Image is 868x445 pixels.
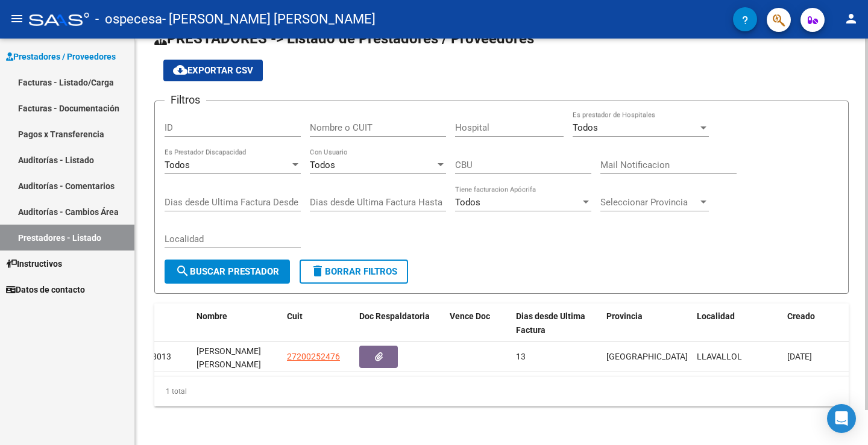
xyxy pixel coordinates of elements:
datatable-header-cell: Vence Doc [445,303,511,343]
span: 13 [516,352,526,361]
mat-icon: menu [10,11,24,26]
datatable-header-cell: Localidad [692,303,782,343]
h3: Filtros [165,92,206,108]
span: Localidad [697,311,735,321]
span: PRESTADORES -> Listado de Prestadores / Proveedores [154,30,534,47]
button: Exportar CSV [163,60,263,81]
span: Vence Doc [450,311,490,321]
datatable-header-cell: Nombre [192,303,282,343]
span: Provincia [606,311,643,321]
span: Buscar Prestador [175,266,279,277]
datatable-header-cell: Doc Respaldatoria [354,303,445,343]
button: Buscar Prestador [165,260,290,284]
span: - ospecesa [95,6,162,33]
span: [DATE] [787,352,812,361]
span: Todos [165,160,190,170]
span: Todos [310,160,335,170]
span: Nombre [197,311,227,321]
span: LLAVALLOL [697,352,742,361]
div: 1 total [154,376,849,406]
datatable-header-cell: Provincia [602,303,692,343]
datatable-header-cell: Creado [782,303,849,343]
span: Doc Respaldatoria [359,311,430,321]
span: Dias desde Ultima Factura [516,311,585,335]
span: Instructivos [6,257,62,270]
span: Borrar Filtros [310,266,397,277]
span: - [PERSON_NAME] [PERSON_NAME] [162,6,376,33]
span: [GEOGRAPHIC_DATA] [606,352,688,361]
span: Cuit [287,311,303,321]
span: Exportar CSV [173,65,253,76]
span: Creado [787,311,815,321]
span: Prestadores / Proveedores [6,50,116,63]
button: Borrar Filtros [300,260,408,284]
span: Seleccionar Provincia [600,197,698,208]
mat-icon: delete [310,264,325,278]
datatable-header-cell: Cuit [282,303,354,343]
div: Open Intercom Messenger [827,404,856,433]
span: 198013 [142,352,171,361]
span: 27200252476 [287,352,340,361]
div: [PERSON_NAME] [PERSON_NAME] [197,344,277,370]
span: Datos de contacto [6,283,85,296]
span: Todos [573,122,598,133]
mat-icon: search [175,264,190,278]
datatable-header-cell: ID [137,303,192,343]
mat-icon: cloud_download [173,63,187,77]
mat-icon: person [844,11,858,26]
datatable-header-cell: Dias desde Ultima Factura [511,303,602,343]
span: Todos [455,197,480,208]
